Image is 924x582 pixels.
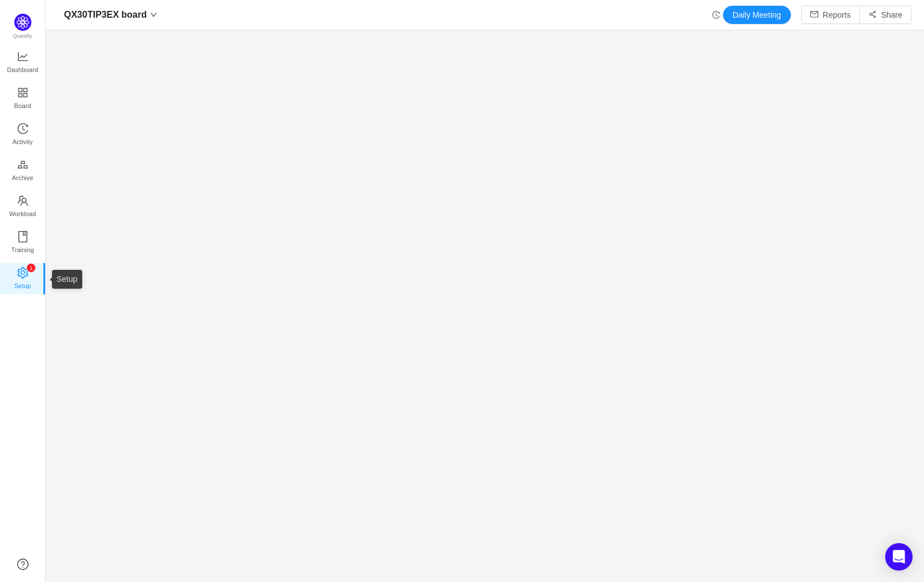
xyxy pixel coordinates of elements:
[17,123,29,146] a: Activity
[17,160,29,182] a: Archive
[17,231,29,242] i: icon: book
[17,87,29,110] a: Board
[14,94,31,117] span: Board
[64,6,147,24] span: QX30TIP3EX board
[14,274,31,297] span: Setup
[17,51,29,62] i: icon: line-chart
[27,264,35,272] sup: 1
[17,123,29,134] i: icon: history
[7,58,38,81] span: Dashboard
[17,268,29,290] a: icon: settingSetup
[13,130,33,153] span: Activity
[17,196,29,218] a: Workload
[150,11,157,18] i: icon: down
[14,14,31,31] img: Quantify
[12,166,33,189] span: Archive
[17,195,29,206] i: icon: team
[17,51,29,74] a: Dashboard
[712,11,720,19] i: icon: history
[17,559,29,570] a: icon: question-circle
[9,202,36,225] span: Workload
[29,264,32,272] p: 1
[17,159,29,170] i: icon: gold
[11,238,34,261] span: Training
[17,267,29,278] i: icon: setting
[17,87,29,98] i: icon: appstore
[13,33,33,39] span: Quantify
[885,543,913,571] div: Open Intercom Messenger
[801,6,860,24] button: icon: mailReports
[17,232,29,254] a: Training
[859,6,911,24] button: icon: share-altShare
[723,6,791,24] button: Daily Meeting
